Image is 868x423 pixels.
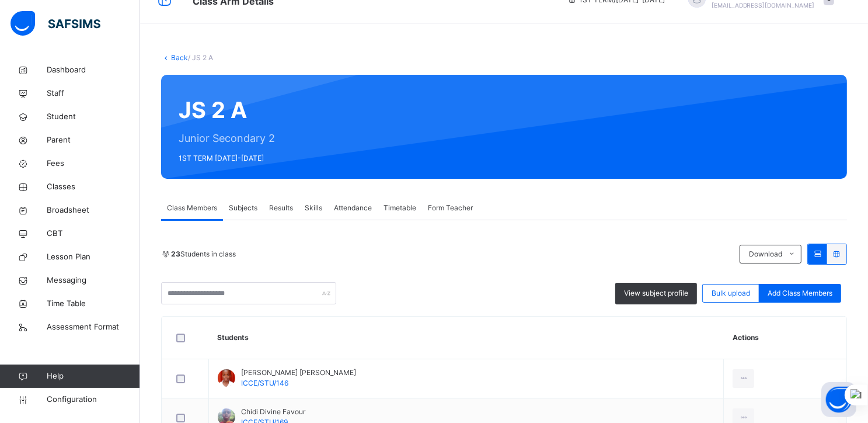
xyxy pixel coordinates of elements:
a: Back [171,53,188,62]
span: [EMAIL_ADDRESS][DOMAIN_NAME] [712,2,815,9]
span: Broadsheet [47,204,140,216]
span: Help [47,370,140,382]
span: Timetable [384,203,416,213]
span: View subject profile [624,288,688,299]
span: ICCE/STU/146 [241,379,288,387]
span: Dashboard [47,64,140,76]
b: 23 [171,249,180,258]
th: Students [209,317,724,359]
th: Actions [724,317,846,359]
span: Results [269,203,293,213]
span: Skills [305,203,322,213]
span: Attendance [334,203,372,213]
img: safsims [11,11,100,36]
span: / JS 2 A [188,53,213,62]
span: Chidi Divine Favour [241,407,305,417]
span: Lesson Plan [47,251,140,263]
span: Student [47,111,140,123]
button: Open asap [821,382,856,417]
span: Students in class [171,249,236,259]
span: Add Class Members [768,288,832,299]
span: [PERSON_NAME] [PERSON_NAME] [241,367,356,378]
span: Parent [47,134,140,146]
span: Bulk upload [712,288,750,299]
span: Configuration [47,394,140,405]
span: Fees [47,158,140,169]
span: Download [749,249,782,259]
span: Staff [47,88,140,99]
span: Classes [47,181,140,193]
span: Assessment Format [47,321,140,333]
span: Class Members [167,203,217,213]
span: Time Table [47,298,140,310]
span: Subjects [229,203,257,213]
span: Messaging [47,275,140,286]
span: Form Teacher [428,203,473,213]
span: CBT [47,228,140,240]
